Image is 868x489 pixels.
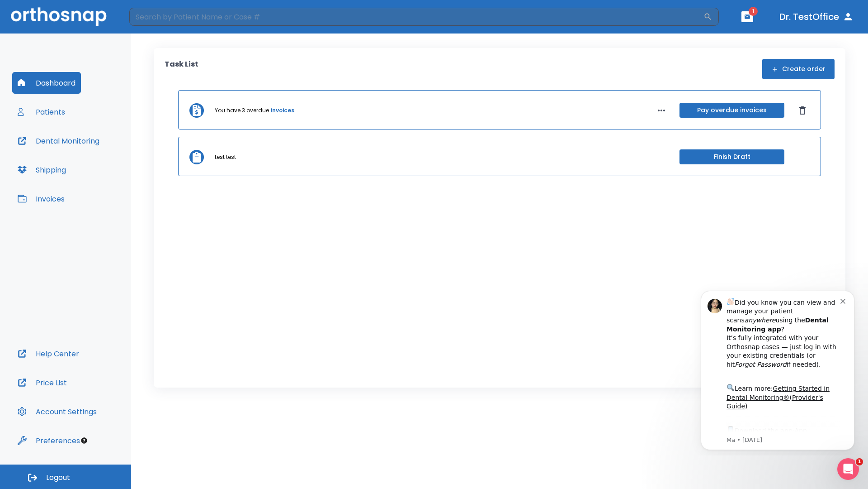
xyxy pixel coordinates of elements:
[39,153,153,162] p: Message from Ma, sent 4w ago
[12,188,70,210] button: Invoices
[165,59,198,79] p: Task List
[762,59,835,79] button: Create order
[39,142,153,188] div: Download the app: | ​ Let us know if you need help getting started!
[80,436,88,445] div: Tooltip anchor
[153,14,160,21] button: Dismiss notification
[679,103,784,118] button: Pay overdue invoices
[12,372,72,393] button: Price List
[129,8,703,26] input: Search by Patient Name or Case #
[776,9,857,25] button: Dr. TestOffice
[856,458,863,465] span: 1
[749,7,758,16] span: 1
[12,130,105,152] button: Dental Monitoring
[39,144,120,161] a: App Store
[215,106,269,115] p: You have 3 overdue
[12,72,81,94] button: Dashboard
[12,343,85,364] button: Help Center
[12,401,102,422] button: Account Settings
[215,153,236,161] p: test test
[795,103,810,118] button: Dismiss
[837,458,859,480] iframe: Intercom live chat
[46,473,70,483] span: Logout
[12,159,71,181] button: Shipping
[679,149,784,164] button: Finish Draft
[687,283,868,455] iframe: Intercom notifications message
[11,7,107,26] img: Orthosnap
[12,430,85,451] button: Preferences
[271,106,294,115] a: invoices
[12,101,71,123] button: Patients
